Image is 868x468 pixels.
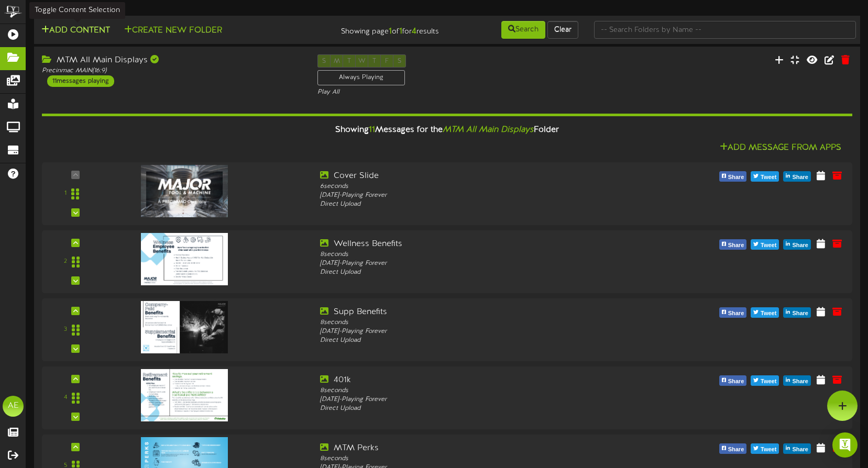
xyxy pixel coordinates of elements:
button: Share [719,307,747,318]
div: [DATE] - Playing Forever [320,395,642,404]
button: Share [783,375,811,386]
button: Share [719,171,747,182]
button: Share [719,239,747,250]
button: Create New Folder [121,24,225,37]
span: Share [726,308,746,319]
button: Tweet [751,239,779,250]
i: MTM All Main Displays [443,125,534,135]
span: Share [726,172,746,183]
div: Cover Slide [320,170,642,182]
img: b9055f00-d3a9-4687-9263-2ef1e2cf7730.png [141,165,228,217]
div: AE [3,396,24,417]
button: Add Content [38,24,113,37]
div: Play All [317,88,577,97]
div: 8 seconds [320,250,642,259]
span: Share [726,240,746,251]
div: 401k [320,374,642,386]
div: Direct Upload [320,336,642,345]
span: Tweet [759,240,778,251]
span: Share [790,376,810,387]
span: Tweet [759,376,778,387]
div: Showing page of for results [308,20,447,38]
div: [DATE] - Playing Forever [320,327,642,336]
button: Tweet [751,443,779,454]
div: Precinmac MAIN ( 16:9 ) [42,66,302,75]
button: Tweet [751,171,779,182]
div: Wellness Benefits [320,238,642,250]
span: Tweet [759,308,778,319]
div: [DATE] - Playing Forever [320,259,642,268]
div: Open Intercom Messenger [832,432,858,458]
button: Share [719,443,747,454]
span: Share [726,444,746,455]
div: 8 seconds [320,454,642,463]
span: Share [790,308,810,319]
span: Share [790,172,810,183]
div: 8 seconds [320,318,642,327]
span: Share [790,240,810,251]
img: fc96ac90-53d4-4529-b3fa-3f985bec76c8.png [141,233,228,285]
strong: 4 [412,27,416,36]
button: Share [783,443,811,454]
button: Add Message From Apps [717,141,844,154]
div: 8 seconds [320,386,642,395]
div: Supp Benefits [320,306,642,318]
span: Tweet [759,444,778,455]
span: Share [790,444,810,455]
button: Tweet [751,375,779,386]
img: fb563eb3-e9b9-42b6-9e68-69537486d97e.png [141,369,228,421]
div: 6 seconds [320,182,642,191]
button: Share [783,171,811,182]
button: Share [719,375,747,386]
strong: 1 [389,27,392,36]
button: Clear [547,21,578,39]
div: MTM Perks [320,442,642,454]
img: 8af3ed80-50b5-48ba-acbf-56d3873b0e6d.png [141,301,228,353]
div: Showing Messages for the Folder [34,119,860,141]
button: Tweet [751,307,779,318]
div: Direct Upload [320,200,642,209]
div: [DATE] - Playing Forever [320,191,642,200]
button: Share [783,239,811,250]
input: -- Search Folders by Name -- [594,21,856,39]
div: Direct Upload [320,268,642,277]
div: Always Playing [317,70,405,85]
span: 11 [369,125,375,135]
div: Direct Upload [320,404,642,413]
span: Share [726,376,746,387]
div: MTM All Main Displays [42,54,302,66]
button: Share [783,307,811,318]
div: 11 messages playing [47,75,114,87]
button: Search [501,21,545,39]
span: Tweet [759,172,778,183]
strong: 1 [399,27,402,36]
